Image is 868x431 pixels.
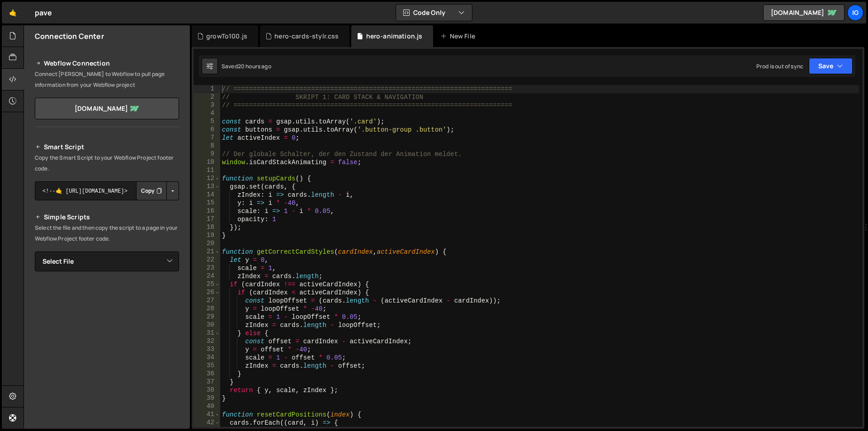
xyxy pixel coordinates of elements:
div: 5 [193,118,220,126]
div: 30 [193,321,220,329]
div: 34 [193,354,220,362]
div: Saved [222,62,271,70]
div: 40 [193,403,220,411]
div: 31 [193,329,220,337]
div: 16 [193,207,220,215]
div: 3 [193,101,220,109]
a: 🤙 [2,2,24,24]
div: 29 [193,313,220,321]
div: 22 [193,256,220,264]
button: Save [809,58,853,74]
div: 12 [193,175,220,183]
div: 25 [193,280,220,289]
div: 38 [193,386,220,394]
iframe: YouTube video player [35,286,180,368]
div: 11 [193,166,220,175]
div: 17 [193,215,220,223]
div: 21 [193,248,220,256]
div: Button group with nested dropdown [136,181,179,200]
div: 2 [193,93,220,101]
div: 23 [193,264,220,272]
div: 37 [193,378,220,386]
div: hero-animation.js [366,32,423,41]
div: 9 [193,150,220,158]
div: hero-cards-stylr.css [274,32,339,41]
h2: Webflow Connection [35,58,179,69]
div: Prod is out of sync [756,62,803,70]
div: 13 [193,183,220,191]
div: 20 [193,240,220,248]
h2: Simple Scripts [35,212,179,223]
div: 24 [193,272,220,280]
div: 15 [193,199,220,207]
p: Connect [PERSON_NAME] to Webflow to pull page information from your Webflow project [35,69,179,90]
div: 4 [193,109,220,118]
div: 18 [193,223,220,232]
div: 41 [193,411,220,419]
div: 42 [193,419,220,427]
div: 19 [193,232,220,240]
p: Copy the Smart Script to your Webflow Project footer code. [35,152,179,174]
textarea: <!--🤙 [URL][DOMAIN_NAME]> <script>document.addEventListener("DOMContentLoaded", function() {funct... [35,181,179,200]
a: [DOMAIN_NAME] [763,5,844,21]
h2: Smart Script [35,142,179,152]
div: 27 [193,297,220,305]
div: 36 [193,370,220,378]
div: growTo100.js [206,32,247,41]
div: 6 [193,126,220,134]
div: 1 [193,85,220,93]
div: 28 [193,305,220,313]
div: 39 [193,394,220,403]
div: 8 [193,142,220,150]
div: New File [440,32,478,41]
a: [DOMAIN_NAME] [35,98,179,119]
h2: Connection Center [35,31,104,41]
button: Code Only [396,5,472,21]
button: Copy [136,181,167,200]
div: 20 hours ago [238,62,271,70]
div: 10 [193,158,220,166]
a: ig [847,5,863,21]
div: 33 [193,346,220,354]
div: 32 [193,337,220,346]
p: Select the file and then copy the script to a page in your Webflow Project footer code. [35,223,179,244]
div: 14 [193,191,220,199]
div: pave [35,7,52,18]
div: 26 [193,289,220,297]
div: 35 [193,362,220,370]
div: 7 [193,134,220,142]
